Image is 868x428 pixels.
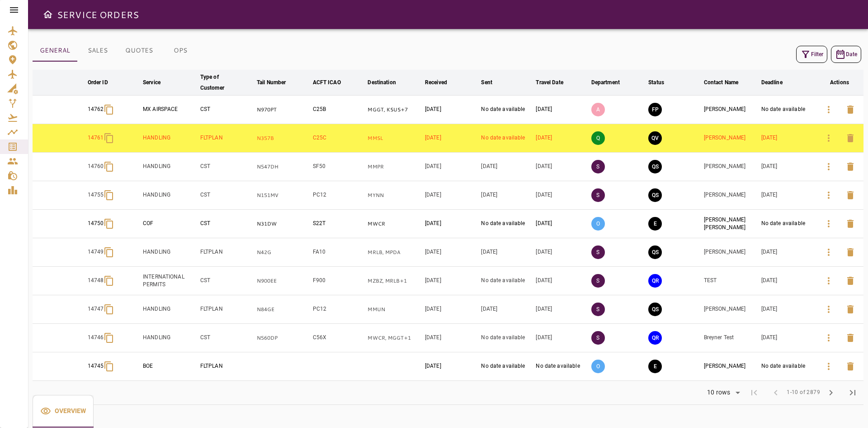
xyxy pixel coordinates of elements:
div: Status [648,77,664,88]
button: Details [818,327,840,349]
button: Details [818,213,840,235]
button: Details [818,127,840,149]
button: GENERAL [33,40,77,62]
span: Received [425,77,459,88]
button: Details [818,298,840,320]
button: QUOTE SENT [648,245,662,259]
td: [PERSON_NAME] [PERSON_NAME] [702,210,759,238]
p: MRLB, MPDA [368,249,421,256]
td: [DATE] [534,124,589,153]
h6: SERVICE ORDERS [57,7,139,22]
p: MMUN [368,306,421,313]
td: [PERSON_NAME] [702,295,759,324]
p: 14746 [88,334,104,341]
td: No date available [479,324,534,352]
button: Details [818,99,840,120]
td: HANDLING [141,181,198,210]
td: C25C [311,124,366,153]
button: EXECUTION [648,217,662,231]
td: HANDLING [141,295,198,324]
p: MGGT, KSUS, MHLM, KSUS, MGGT, KSUS, MGGT, KSUS, MGGT [368,106,421,114]
button: Delete [840,327,861,349]
p: S [591,274,605,288]
td: [PERSON_NAME] [702,352,759,381]
td: FA10 [311,238,366,267]
td: BOE [141,352,198,381]
p: N560DP [257,334,309,342]
td: PC12 [311,295,366,324]
td: No date available [534,352,589,381]
p: N84GE [257,306,309,313]
td: F900 [311,267,366,295]
td: [DATE] [759,324,816,352]
span: ACFT ICAO [313,77,353,88]
td: [DATE] [479,295,534,324]
p: MMSL [368,135,421,142]
button: Delete [840,213,861,235]
p: N151MV [257,192,309,199]
p: S [591,188,605,202]
div: Sent [481,77,492,88]
td: C56X [311,324,366,352]
button: Date [831,46,861,63]
button: Delete [840,356,861,377]
p: 14762 [88,106,104,113]
div: Department [591,77,620,88]
button: QUOTE SENT [648,160,662,173]
button: FINAL PREPARATION [648,103,662,116]
p: 14749 [88,248,104,256]
td: [DATE] [534,295,589,324]
span: Status [648,77,676,88]
div: Service [143,77,160,88]
p: Q [591,131,605,145]
span: Contact Name [704,77,750,88]
button: QUOTE REQUESTED [648,274,662,288]
td: Breyner Test [702,324,759,352]
span: 1-10 of 2879 [787,388,820,397]
td: [PERSON_NAME] [702,96,759,124]
p: MZBZ, MRLB, MWCR [368,277,421,285]
td: CST [198,96,255,124]
span: First Page [743,382,765,404]
button: SALES [77,40,118,62]
div: 10 rows [701,386,743,399]
span: Service [143,77,172,88]
button: Delete [840,270,861,292]
p: 14748 [88,277,104,284]
td: [DATE] [423,295,480,324]
button: QUOTE VALIDATED [648,131,662,145]
td: [DATE] [534,324,589,352]
div: Received [425,77,447,88]
td: CST [198,181,255,210]
td: [DATE] [759,238,816,267]
td: HANDLING [141,324,198,352]
div: Destination [368,77,396,88]
span: Deadline [761,77,794,88]
div: 10 rows [705,389,732,396]
td: [DATE] [423,153,480,181]
p: MWCR [368,220,421,228]
p: 14761 [88,134,104,142]
td: [DATE] [759,153,816,181]
span: Type of Customer [200,72,253,93]
td: No date available [759,352,816,381]
td: S22T [311,210,366,238]
button: Details [818,356,840,377]
td: HANDLING [141,238,198,267]
p: N357B [257,135,309,142]
p: N900EE [257,277,309,285]
p: S [591,331,605,345]
button: QUOTE SENT [648,303,662,316]
td: No date available [479,210,534,238]
p: A [591,103,605,116]
td: No date available [479,96,534,124]
p: MYNN [368,192,421,199]
td: [DATE] [479,238,534,267]
button: Open drawer [39,5,57,24]
td: No date available [479,267,534,295]
td: [DATE] [534,238,589,267]
button: Details [818,270,840,292]
button: QUOTE REQUESTED [648,331,662,345]
td: COF [141,210,198,238]
td: [DATE] [479,153,534,181]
